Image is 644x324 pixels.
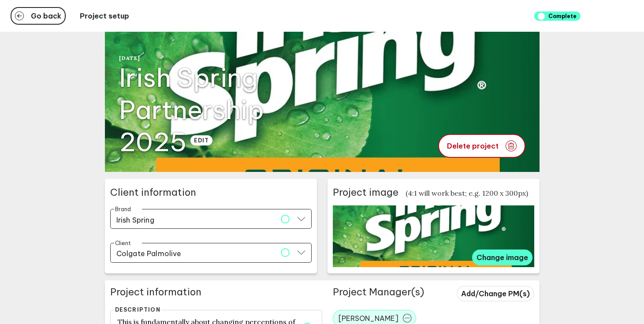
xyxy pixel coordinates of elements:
p: Project setup [80,11,129,20]
span: Go back [31,12,61,19]
h2: Client information [110,186,312,198]
span: Add/Change PM(s) [461,289,530,298]
p: [DATE] [119,55,317,61]
button: Open [297,243,305,262]
span: [PERSON_NAME] [339,314,398,323]
button: Go back [11,7,66,25]
button: Change image [472,250,532,265]
label: Client [115,239,131,246]
button: Delete project [438,134,525,158]
button: edit [190,135,213,145]
h2: Project image [333,186,398,198]
button: Open [297,209,305,228]
label: Brand [115,206,131,212]
span: Change image [476,253,528,262]
p: (4:1 will work best; e.g. 1200 x 300px) [406,189,528,197]
h2: Project information [110,286,322,303]
h1: Irish Spring Partnership 2025 [119,61,264,158]
span: Complete [534,11,581,21]
button: Add/Change PM(s) [457,286,534,302]
label: Description [114,307,161,313]
span: Delete project [447,142,499,149]
h3: Project Manager(s) [333,286,446,303]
